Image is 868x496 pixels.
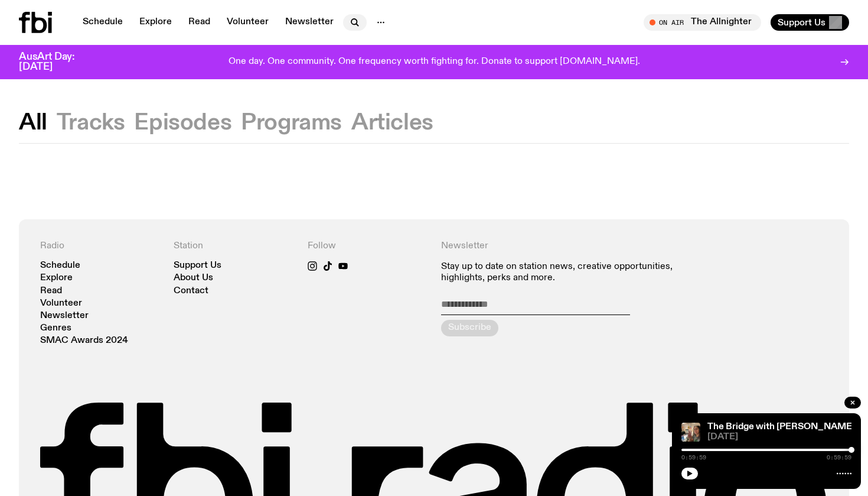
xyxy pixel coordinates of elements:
p: One day. One community. One frequency worth fighting for. Donate to support [DOMAIN_NAME]. [229,57,640,67]
a: About Us [174,274,213,283]
span: [DATE] [707,433,851,442]
a: Read [181,14,217,31]
a: SMAC Awards 2024 [40,336,128,345]
p: Stay up to date on station news, creative opportunities, highlights, perks and more. [441,261,694,284]
a: Schedule [76,14,130,31]
h4: Radio [40,241,159,252]
a: Contact [174,287,208,296]
button: Episodes [134,112,231,134]
a: Support Us [174,261,221,270]
a: Genres [40,324,71,333]
a: Explore [40,274,73,283]
button: Support Us [771,14,849,31]
a: Newsletter [278,14,341,31]
button: Articles [351,112,433,134]
a: The Bridge with [PERSON_NAME] [707,422,855,432]
a: Schedule [40,261,80,270]
button: All [19,112,47,134]
button: On AirThe Allnighter [644,14,761,31]
a: Read [40,287,62,296]
h4: Newsletter [441,241,694,252]
a: Volunteer [220,14,276,31]
h3: AusArt Day: [DATE] [19,52,94,72]
a: Volunteer [40,299,82,308]
span: Support Us [778,17,825,28]
span: 0:59:59 [827,455,851,461]
span: 0:59:59 [681,455,706,461]
button: Subscribe [441,320,498,336]
h4: Station [174,241,293,252]
a: Explore [132,14,179,31]
h4: Follow [308,241,427,252]
button: Tracks [57,112,125,134]
a: Newsletter [40,312,89,320]
button: Programs [241,112,342,134]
